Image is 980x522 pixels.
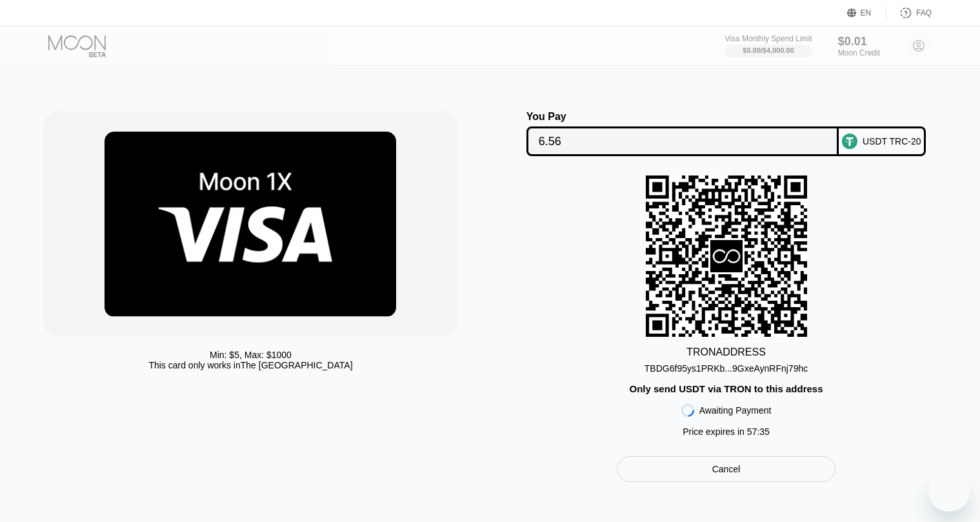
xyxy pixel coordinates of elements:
[725,34,812,43] div: Visa Monthly Spend Limit
[928,470,970,512] iframe: Кнопка запуска окна обмена сообщениями
[503,111,950,156] div: You PayUSDT TRC-20
[148,360,352,370] div: This card only works in The [GEOGRAPHIC_DATA]
[861,8,872,17] div: EN
[683,427,770,437] div: Price expires in
[916,8,932,17] div: FAQ
[645,358,808,374] div: TBDG6f95ys1PRKb...9GxeAynRFnj79hc
[886,6,932,19] div: FAQ
[743,46,794,54] div: $0.00 / $4,000.00
[725,34,812,57] div: Visa Monthly Spend Limit$0.00/$4,000.00
[210,350,292,360] div: Min: $ 5 , Max: $ 1000
[863,136,921,146] div: USDT TRC-20
[699,405,772,416] div: Awaiting Payment
[645,363,808,374] div: TBDG6f95ys1PRKb...9GxeAynRFnj79hc
[526,111,839,123] div: You Pay
[747,427,770,437] span: 57 : 35
[630,383,823,394] div: Only send USDT via TRON to this address
[686,346,766,358] div: TRON ADDRESS
[847,6,886,19] div: EN
[617,456,835,482] div: Cancel
[712,463,741,475] div: Cancel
